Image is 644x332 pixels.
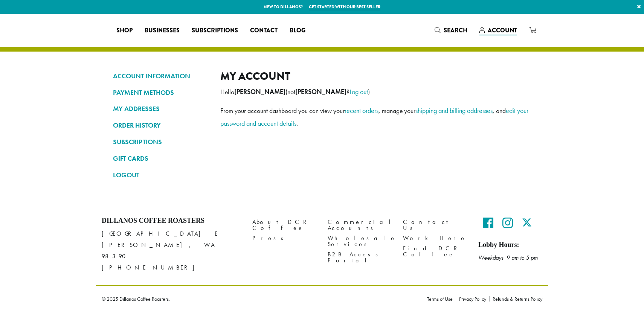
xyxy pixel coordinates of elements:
nav: Account pages [113,70,209,187]
a: PAYMENT METHODS [113,86,209,99]
a: recent orders [345,106,378,115]
a: Commercial Accounts [328,217,392,233]
a: LOGOUT [113,169,209,181]
span: Businesses [145,26,180,35]
span: Blog [290,26,305,35]
a: Search [429,24,473,37]
a: Refunds & Returns Policy [489,296,542,302]
a: SUBSCRIPTIONS [113,136,209,148]
a: Log out [349,87,368,96]
a: shipping and billing addresses [415,106,493,115]
span: Contact [250,26,278,35]
p: [GEOGRAPHIC_DATA] E [PERSON_NAME], WA 98390 [PHONE_NUMBER] [102,228,241,273]
em: Weekdays 9 am to 5 pm [478,254,538,262]
span: Subscriptions [192,26,238,35]
a: Privacy Policy [456,296,489,302]
a: MY ADDRESSES [113,102,209,115]
strong: [PERSON_NAME] [234,88,285,96]
p: Hello (not ? ) [220,85,531,98]
span: Search [444,26,467,35]
a: About DCR Coffee [252,217,316,233]
a: ACCOUNT INFORMATION [113,70,209,82]
a: Find DCR Coffee [403,244,467,260]
a: GIFT CARDS [113,152,209,165]
a: Press [252,233,316,244]
a: ORDER HISTORY [113,119,209,132]
h2: My account [220,70,531,83]
p: From your account dashboard you can view your , manage your , and . [220,104,531,130]
a: Work Here [403,233,467,244]
a: Contact Us [403,217,467,233]
a: B2B Access Portal [328,250,392,266]
p: © 2025 Dillanos Coffee Roasters. [102,296,416,302]
span: Account [488,26,517,35]
a: Get started with our best seller [309,4,380,10]
a: Shop [110,24,139,37]
span: Shop [116,26,133,35]
h4: Dillanos Coffee Roasters [102,217,241,225]
h5: Lobby Hours: [478,241,542,249]
a: Wholesale Services [328,233,392,250]
a: Terms of Use [427,296,456,302]
strong: [PERSON_NAME] [295,88,346,96]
